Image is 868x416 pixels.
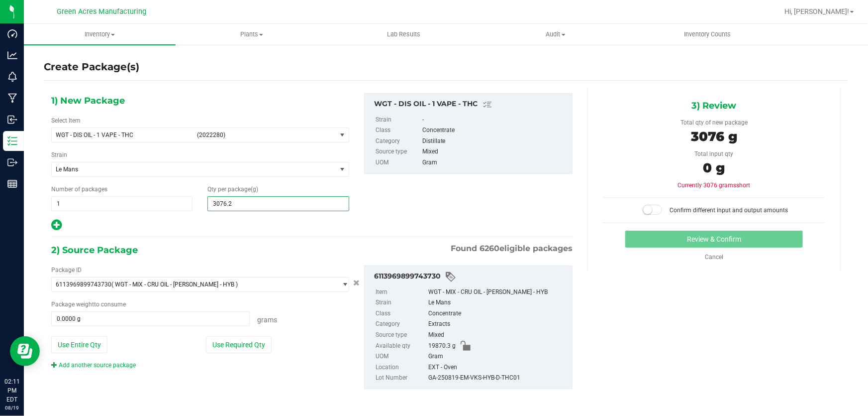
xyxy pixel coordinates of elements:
[257,316,277,324] span: Grams
[705,254,723,261] a: Cancel
[736,182,750,189] span: short
[56,166,321,173] span: Le Mans
[24,24,176,45] a: Inventory
[376,287,426,298] label: Item
[670,207,788,214] span: Confirm different input and output amounts
[480,30,631,39] span: Audit
[7,93,17,103] inline-svg: Manufacturing
[44,60,139,74] h4: Create Package(s)
[376,146,420,157] label: Source type
[197,132,332,139] span: (2022280)
[7,179,17,189] inline-svg: Reports
[4,404,19,412] p: 08/19
[7,50,17,60] inline-svg: Analytics
[251,186,258,193] span: (g)
[428,287,567,298] div: WGT - MIX - CRU OIL - [PERSON_NAME] - HYB
[51,267,82,274] span: Package ID
[56,132,191,139] span: WGT - DIS OIL - 1 VAPE - THC
[694,150,733,157] span: Total input qty
[350,276,363,290] button: Cancel button
[451,243,573,255] span: Found eligible packages
[671,30,745,39] span: Inventory Counts
[691,98,736,113] span: 3) Review
[52,197,192,211] input: 1
[625,231,803,248] button: Review & Confirm
[176,24,327,45] a: Plants
[376,373,426,384] label: Lot Number
[51,224,62,231] span: Add new output
[206,336,272,353] button: Use Required Qty
[10,336,40,366] iframe: Resource center
[784,7,849,15] span: Hi, [PERSON_NAME]!
[428,341,456,352] span: 19870.3 g
[376,362,426,373] label: Location
[374,30,434,39] span: Lab Results
[376,308,426,319] label: Class
[111,281,238,288] span: ( WGT - MIX - CRU OIL - [PERSON_NAME] - HYB )
[51,93,125,108] span: 1) New Package
[4,377,19,404] p: 02:11 PM EDT
[7,29,17,39] inline-svg: Dashboard
[428,308,567,319] div: Concentrate
[7,157,17,167] inline-svg: Outbound
[428,351,567,362] div: Gram
[422,115,567,126] div: -
[51,336,107,353] button: Use Entire Qty
[52,312,249,326] input: 0.0000 g
[691,129,737,144] span: 3076 g
[376,125,420,136] label: Class
[176,30,327,39] span: Plants
[24,30,176,39] span: Inventory
[422,125,567,136] div: Concentrate
[51,150,67,159] label: Strain
[207,186,258,193] span: Qty per package
[428,362,567,373] div: EXT - Oven
[51,116,81,125] label: Select Item
[428,297,567,308] div: Le Mans
[680,119,748,126] span: Total qty of new package
[328,24,480,45] a: Lab Results
[336,277,349,291] span: select
[336,128,349,142] span: select
[7,115,17,125] inline-svg: Inbound
[428,330,567,341] div: Mixed
[376,157,420,168] label: UOM
[422,157,567,168] div: Gram
[7,72,17,82] inline-svg: Monitoring
[57,7,146,16] span: Green Acres Manufacturing
[428,373,567,384] div: GA-250819-EM-VKS-HYB-D-THC01
[428,319,567,330] div: Extracts
[376,330,426,341] label: Source type
[56,281,111,288] span: 6113969899743730
[422,136,567,147] div: Distillate
[51,186,107,193] span: Number of packages
[374,99,567,111] div: WGT - DIS OIL - 1 VAPE - THC
[51,301,126,308] span: Package to consume
[480,244,499,253] span: 6260
[703,160,725,176] span: 0 g
[376,297,426,308] label: Strain
[632,24,783,45] a: Inventory Counts
[374,271,567,283] div: 6113969899743730
[376,115,420,126] label: Strain
[76,301,94,308] span: weight
[376,351,426,362] label: UOM
[376,319,426,330] label: Category
[677,182,750,189] span: Currently 3076 grams
[51,362,136,369] a: Add another source package
[422,146,567,157] div: Mixed
[376,341,426,352] label: Available qty
[51,243,138,258] span: 2) Source Package
[376,136,420,147] label: Category
[336,162,349,176] span: select
[480,24,631,45] a: Audit
[7,136,17,146] inline-svg: Inventory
